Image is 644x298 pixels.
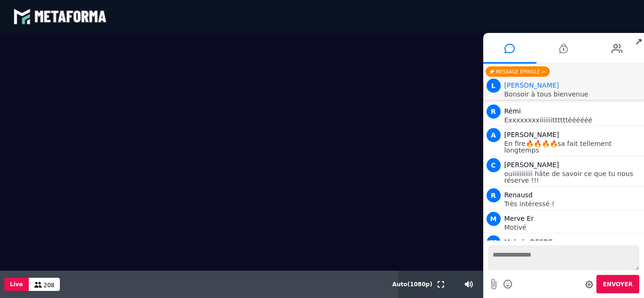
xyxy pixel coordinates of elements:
[487,188,501,202] span: R
[504,238,553,246] span: Melody DESDE
[487,235,501,250] span: M
[4,278,29,291] button: Live
[486,66,550,77] div: Message épinglé
[504,224,642,231] p: Motivé
[504,215,534,222] span: Merve Er
[504,161,559,169] span: [PERSON_NAME]
[392,281,432,288] span: Auto ( 1080 p)
[504,131,559,138] span: [PERSON_NAME]
[504,170,642,184] p: ouiiiiiiiiiii hâte de savoir ce que tu nous réserve !!!
[504,201,642,207] p: Très intéressé !
[504,140,642,153] p: En fire🔥🔥🔥🔥sa fait tellement longtemps
[596,275,639,293] button: Envoyer
[487,79,501,93] span: L
[487,105,501,119] span: R
[504,91,642,97] p: Bonsoir à tous bienvenue
[390,271,434,298] button: Auto(1080p)
[487,212,501,226] span: M
[504,191,533,199] span: Renausd
[633,33,644,50] span: ↗
[504,117,642,123] p: Exxxxxxxxiiiiiiittttttéééééé
[504,107,521,115] span: Rémi
[487,158,501,172] span: C
[44,282,55,289] span: 208
[504,81,559,89] span: Animateur
[603,281,633,288] span: Envoyer
[487,128,501,142] span: A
